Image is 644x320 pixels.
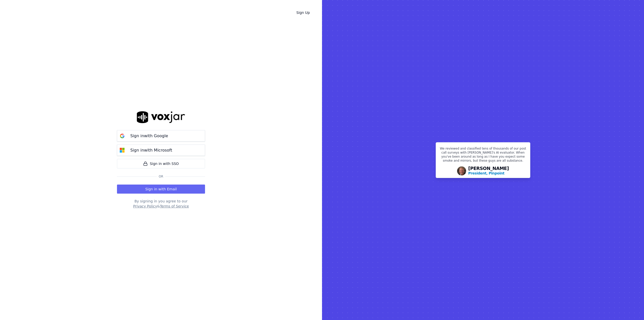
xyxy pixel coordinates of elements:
div: By signing in you agree to our & [117,199,205,209]
img: google Sign in button [117,131,127,141]
div: [PERSON_NAME] [468,166,509,176]
button: Terms of Service [160,204,189,209]
img: logo [137,111,185,123]
p: Sign in with Microsoft [130,147,172,153]
a: Sign in with SSO [117,159,205,168]
span: Or [157,174,165,179]
a: Sign Up [292,8,314,17]
p: We reviewed and classified tens of thousands of our post call surveys with [PERSON_NAME]'s AI eva... [439,147,527,165]
button: Sign inwith Microsoft [117,145,205,156]
p: Sign in with Google [130,133,168,139]
button: Sign in with Email [117,185,205,194]
button: Privacy Policy [133,204,157,209]
button: Sign inwith Google [117,130,205,141]
img: Avatar [457,166,466,175]
img: microsoft Sign in button [117,145,127,155]
p: President, Pinpoint [468,171,504,176]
